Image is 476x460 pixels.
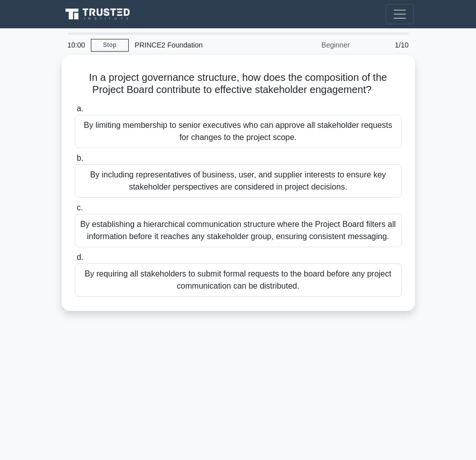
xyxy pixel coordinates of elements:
[77,203,83,212] span: c.
[75,115,402,148] div: By limiting membership to senior executives who can approve all stakeholder requests for changes ...
[62,35,91,55] div: 10:00
[75,214,402,247] div: By establishing a hierarchical communication structure where the Project Board filters all inform...
[91,39,129,52] a: Stop
[356,35,415,55] div: 1/10
[77,154,83,162] span: b.
[74,71,403,97] h5: In a project governance structure, how does the composition of the Project Board contribute to ef...
[386,4,414,24] button: Toggle navigation
[268,35,356,55] div: Beginner
[77,253,83,261] span: d.
[75,263,402,297] div: By requiring all stakeholders to submit formal requests to the board before any project communica...
[129,35,268,55] div: PRINCE2 Foundation
[77,104,83,113] span: a.
[75,164,402,198] div: By including representatives of business, user, and supplier interests to ensure key stakeholder ...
